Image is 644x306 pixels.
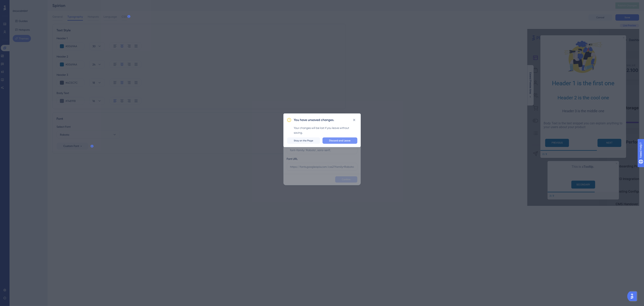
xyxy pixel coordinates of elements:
[9,1,25,6] span: Need Help?
[294,126,357,135] div: Your changes will be lost if you leave without saving.
[294,139,313,142] span: Stay on the Page
[329,139,351,142] span: Discard and Leave
[294,118,334,122] h2: You have unsaved changes.
[627,290,639,302] iframe: UserGuiding AI Assistant Launcher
